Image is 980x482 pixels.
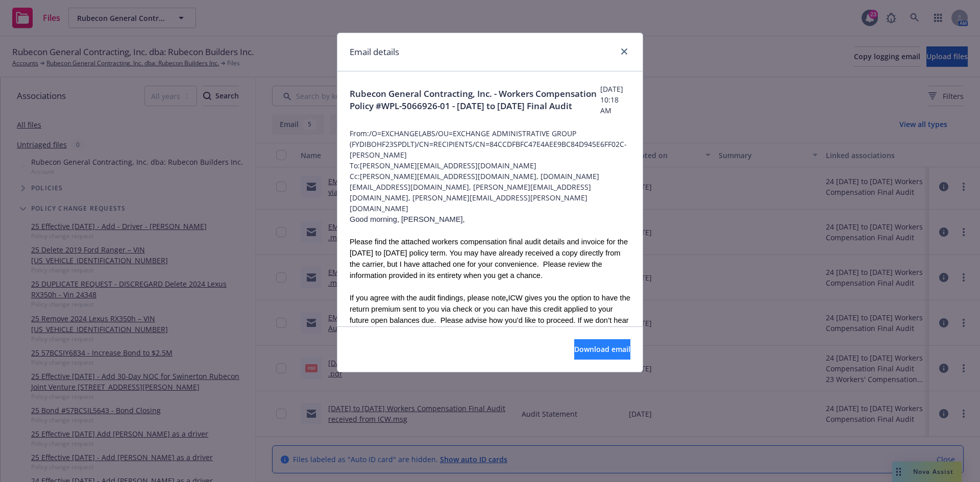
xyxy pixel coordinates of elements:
[350,294,630,347] span: If you agree with the audit findings, please note ICW gives you the option to have the return pre...
[350,171,630,214] span: Cc: [PERSON_NAME][EMAIL_ADDRESS][DOMAIN_NAME], [DOMAIN_NAME][EMAIL_ADDRESS][DOMAIN_NAME], [PERSON...
[600,84,630,116] span: [DATE] 10:18 AM
[574,339,630,360] button: Download email
[350,45,399,59] h1: Email details
[506,294,508,302] b: ,
[574,344,630,354] span: Download email
[350,238,628,257] span: Please find the attached workers compensation final audit details and invoice for the [DATE] to [...
[350,215,465,223] span: Good morning, [PERSON_NAME],
[350,88,600,112] span: Rubecon General Contracting, Inc. - Workers Compensation Policy #WPL-5066926-01 - [DATE] to [DATE...
[350,128,630,160] span: From: /O=EXCHANGELABS/OU=EXCHANGE ADMINISTRATIVE GROUP (FYDIBOHF23SPDLT)/CN=RECIPIENTS/CN=84CCDFB...
[350,249,621,280] span: You may have already received a copy directly from the carrier, but I have attached one for your ...
[618,45,630,58] a: close
[350,160,630,171] span: To: [PERSON_NAME][EMAIL_ADDRESS][DOMAIN_NAME]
